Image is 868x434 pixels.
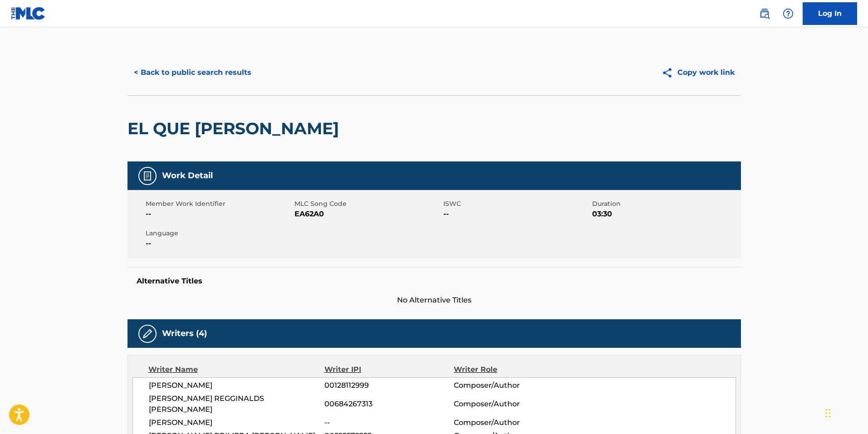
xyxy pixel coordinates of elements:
[294,199,441,209] span: MLC Song Code
[149,380,325,391] span: [PERSON_NAME]
[454,364,571,375] div: Writer Role
[149,417,325,428] span: [PERSON_NAME]
[823,390,868,434] iframe: Chat Widget
[162,171,213,181] h5: Work Detail
[803,2,857,25] a: Log In
[823,390,868,434] div: Widget de chat
[146,199,292,209] span: Member Work Identifier
[662,67,677,78] img: Copy work link
[655,61,741,84] button: Copy work link
[128,118,343,139] h2: EL QUE [PERSON_NAME]
[825,400,831,427] div: Arrastrar
[148,364,325,375] div: Writer Name
[149,393,325,415] span: [PERSON_NAME] REGGINALDS [PERSON_NAME]
[162,328,207,339] h5: Writers (4)
[454,380,571,391] span: Composer/Author
[146,209,292,219] span: --
[128,61,258,84] button: < Back to public search results
[783,8,794,19] img: help
[324,399,453,410] span: 00684267313
[592,209,739,219] span: 03:30
[137,277,732,286] h5: Alternative Titles
[454,417,571,428] span: Composer/Author
[11,7,46,20] img: MLC Logo
[142,328,153,339] img: Writers
[142,171,153,181] img: Work Detail
[755,5,774,23] a: Public Search
[443,199,590,209] span: ISWC
[128,295,741,306] span: No Alternative Titles
[324,380,453,391] span: 00128112999
[592,199,739,209] span: Duration
[294,209,441,219] span: EA62A0
[146,229,292,238] span: Language
[324,417,453,428] span: --
[146,238,292,249] span: --
[324,364,454,375] div: Writer IPI
[443,209,590,219] span: --
[779,5,797,23] div: Help
[759,8,770,19] img: search
[454,399,571,410] span: Composer/Author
